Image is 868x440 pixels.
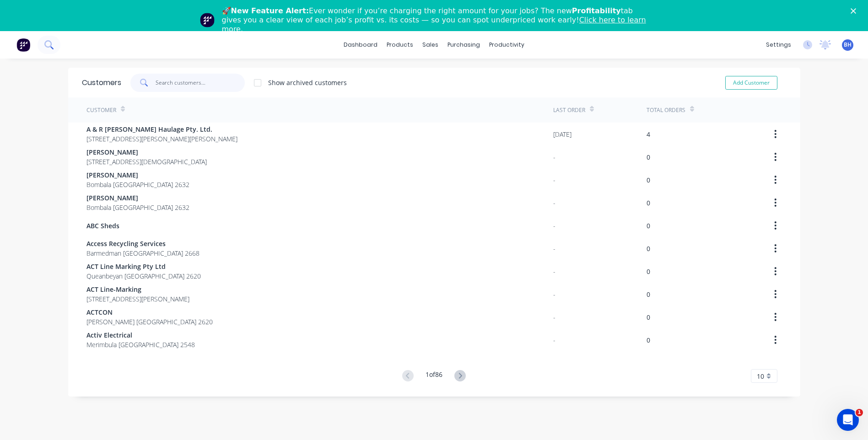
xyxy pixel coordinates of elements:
[443,38,485,52] div: purchasing
[86,340,195,349] span: Merimbula [GEOGRAPHIC_DATA] 2548
[200,13,215,27] img: Profile image for Team
[553,129,571,139] div: [DATE]
[86,271,201,281] span: Queanbeyan [GEOGRAPHIC_DATA] 2620
[16,38,30,52] img: Factory
[553,221,555,231] div: -
[426,370,442,383] div: 1 of 86
[86,262,201,271] span: ACT Line Marking Pty Ltd
[222,6,654,34] div: 🚀 Ever wonder if you’re charging the right amount for your jobs? The new tab gives you a clear vi...
[86,180,189,189] span: Bombala [GEOGRAPHIC_DATA] 2632
[86,307,213,317] span: ACTCON
[86,124,237,134] span: A & R [PERSON_NAME] Haulage Pty. Ltd.
[647,244,650,253] div: 0
[222,16,646,33] a: Click here to learn more.
[82,77,121,88] div: Customers
[553,290,555,299] div: -
[647,129,650,139] div: 4
[647,290,650,299] div: 0
[86,294,189,304] span: [STREET_ADDRESS][PERSON_NAME]
[725,76,777,90] button: Add Customer
[553,106,585,114] div: Last Order
[553,244,555,253] div: -
[231,6,309,15] b: New Feature Alert:
[647,198,650,208] div: 0
[86,193,189,203] span: [PERSON_NAME]
[86,203,189,212] span: Bombala [GEOGRAPHIC_DATA] 2632
[647,335,650,345] div: 0
[647,175,650,185] div: 0
[86,170,189,180] span: [PERSON_NAME]
[86,284,189,294] span: ACT Line-Marking
[268,78,347,87] div: Show archived customers
[86,106,116,114] div: Customer
[647,312,650,322] div: 0
[553,312,555,322] div: -
[844,41,852,49] span: BH
[647,152,650,162] div: 0
[647,267,650,276] div: 0
[86,239,199,248] span: Access Recycling Services
[553,175,555,185] div: -
[86,317,213,327] span: [PERSON_NAME] [GEOGRAPHIC_DATA] 2620
[339,38,382,52] a: dashboard
[86,330,195,340] span: Activ Electrical
[761,38,796,52] div: settings
[418,38,443,52] div: sales
[86,221,119,231] span: ABC Sheds
[86,147,207,157] span: [PERSON_NAME]
[156,74,245,92] input: Search customers...
[851,8,860,14] div: Close
[485,38,529,52] div: productivity
[553,198,555,208] div: -
[553,267,555,276] div: -
[647,106,685,114] div: Total Orders
[647,221,650,231] div: 0
[86,134,237,144] span: [STREET_ADDRESS][PERSON_NAME][PERSON_NAME]
[86,248,199,258] span: Barmedman [GEOGRAPHIC_DATA] 2668
[553,335,555,345] div: -
[837,409,859,431] iframe: Intercom live chat
[572,6,621,15] b: Profitability
[856,409,863,416] span: 1
[86,157,207,166] span: [STREET_ADDRESS][DEMOGRAPHIC_DATA]
[757,371,764,381] span: 10
[553,152,555,162] div: -
[382,38,418,52] div: products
